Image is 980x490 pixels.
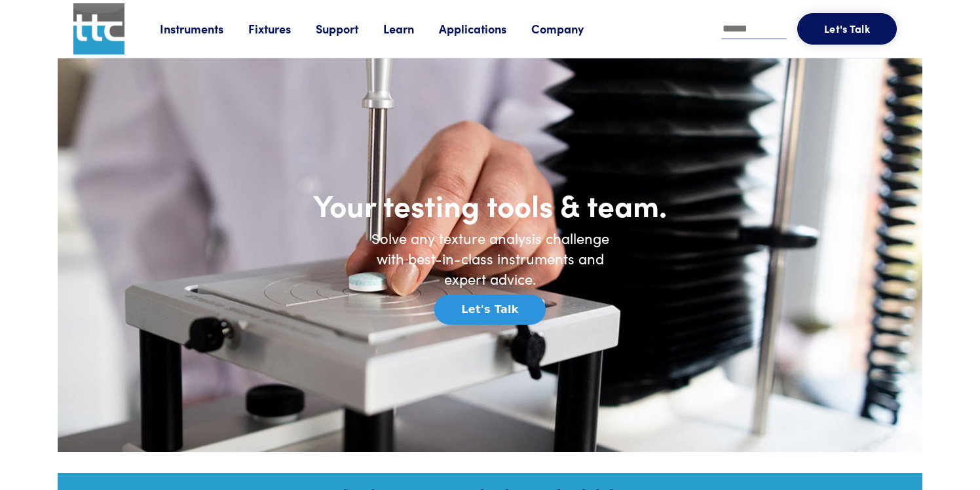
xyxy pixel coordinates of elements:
a: Fixtures [248,20,316,37]
a: Learn [383,20,439,37]
a: Instruments [160,20,248,37]
h6: Solve any texture analysis challenge with best-in-class instruments and expert advice. [359,228,621,289]
h1: Your testing tools & team. [228,186,752,224]
button: Let's Talk [434,295,545,325]
a: Applications [439,20,531,37]
a: Support [316,20,383,37]
a: Company [531,20,609,37]
img: ttc_logo_1x1_v1.0.png [73,3,124,54]
button: Let's Talk [797,13,897,45]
